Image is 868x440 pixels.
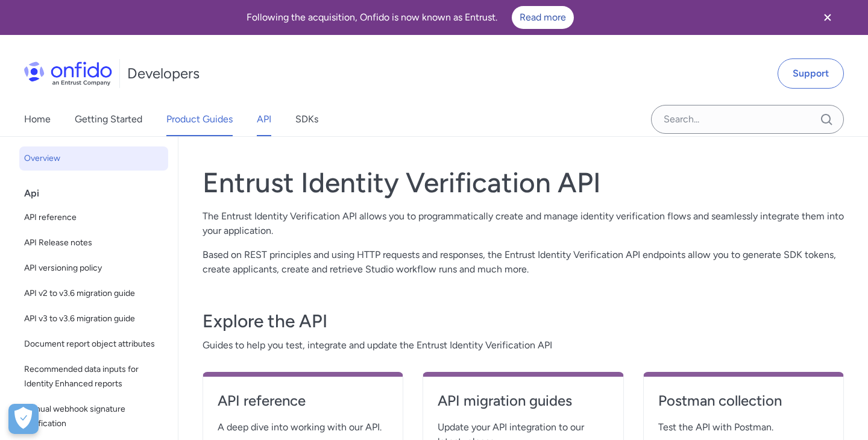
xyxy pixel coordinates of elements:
span: API v3 to v3.6 migration guide [24,312,163,326]
span: API versioning policy [24,261,163,275]
div: Api [24,181,173,206]
a: Support [778,58,844,89]
div: Cookie Preferences [8,404,39,434]
span: Manual webhook signature verification [24,402,163,431]
h4: Postman collection [658,391,829,410]
a: API versioning policy [19,256,168,280]
span: API v2 to v3.6 migration guide [24,286,163,301]
a: SDKs [295,102,318,136]
a: Manual webhook signature verification [19,397,168,436]
a: Recommended data inputs for Identity Enhanced reports [19,357,168,396]
a: API v3 to v3.6 migration guide [19,307,168,331]
a: Document report object attributes [19,332,168,356]
a: Product Guides [166,102,233,136]
a: API [257,102,271,136]
span: API reference [24,210,163,225]
p: The Entrust Identity Verification API allows you to programmatically create and manage identity v... [203,209,844,238]
span: API Release notes [24,236,163,250]
span: Document report object attributes [24,337,163,351]
a: API reference [218,391,388,420]
span: A deep dive into working with our API. [218,420,388,435]
a: API reference [19,206,168,230]
a: Read more [512,6,574,29]
a: Overview [19,146,168,171]
h1: Entrust Identity Verification API [203,166,844,200]
span: Recommended data inputs for Identity Enhanced reports [24,362,163,391]
span: Overview [24,151,163,166]
div: Following the acquisition, Onfido is now known as Entrust. [14,6,805,29]
a: Postman collection [658,391,829,420]
img: Onfido Logo [24,61,112,86]
a: Home [24,102,51,136]
a: API Release notes [19,231,168,255]
a: Getting Started [75,102,142,136]
input: Onfido search input field [651,105,844,134]
h1: Developers [127,64,200,83]
h4: API migration guides [438,391,608,410]
span: Guides to help you test, integrate and update the Entrust Identity Verification API [203,338,844,353]
p: Based on REST principles and using HTTP requests and responses, the Entrust Identity Verification... [203,248,844,277]
a: API v2 to v3.6 migration guide [19,281,168,306]
h4: API reference [218,391,388,410]
button: Open Preferences [8,404,39,434]
svg: Close banner [820,10,835,25]
h3: Explore the API [203,309,844,333]
a: API migration guides [438,391,608,420]
span: Test the API with Postman. [658,420,829,435]
button: Close banner [805,2,850,33]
